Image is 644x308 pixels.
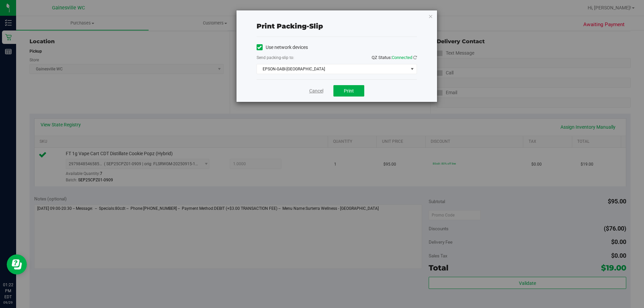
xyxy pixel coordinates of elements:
[344,88,354,94] span: Print
[408,64,416,74] span: select
[309,87,323,95] a: Cancel
[257,44,308,51] label: Use network devices
[392,55,412,60] span: Connected
[372,55,417,60] span: QZ Status:
[257,22,323,30] span: Print packing-slip
[257,55,294,61] label: Send packing-slip to:
[333,85,364,97] button: Print
[257,64,408,74] span: EPSON-GABI-[GEOGRAPHIC_DATA]
[7,254,27,274] iframe: Resource center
